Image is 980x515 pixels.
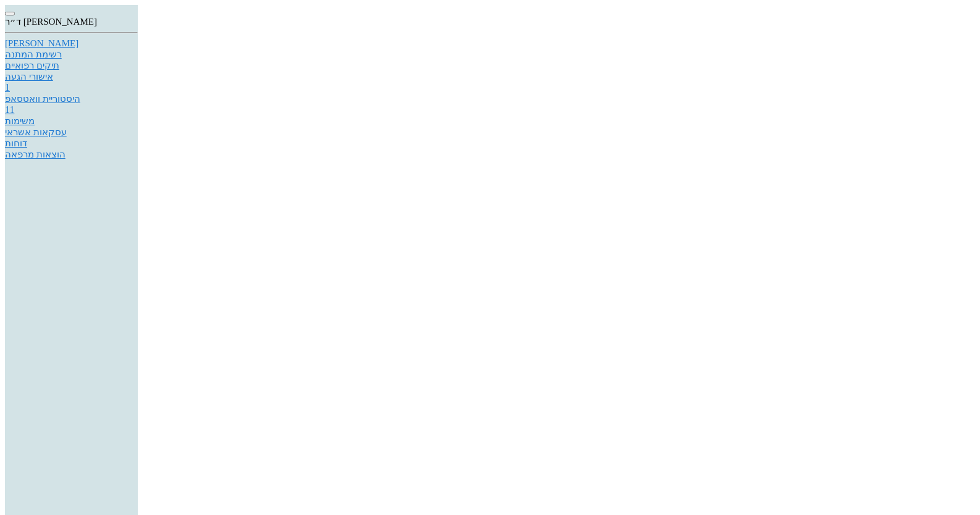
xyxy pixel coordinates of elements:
[5,104,14,115] span: תג
[5,104,138,127] a: תגמשימות
[5,82,138,104] a: תגהיסטוריית וואטסאפ
[5,38,138,49] a: [PERSON_NAME]
[5,127,138,138] a: עסקאות אשראי
[5,17,97,27] span: ד״ר [PERSON_NAME]
[5,149,138,160] a: הוצאות מרפאה
[5,138,138,149] a: דוחות
[5,82,10,93] span: תג
[5,93,138,104] div: היסטוריית וואטסאפ
[5,60,138,71] a: תיקים רפואיים
[5,49,138,60] a: רשימת המתנה
[5,115,138,127] div: משימות
[5,71,138,82] a: אישורי הגעה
